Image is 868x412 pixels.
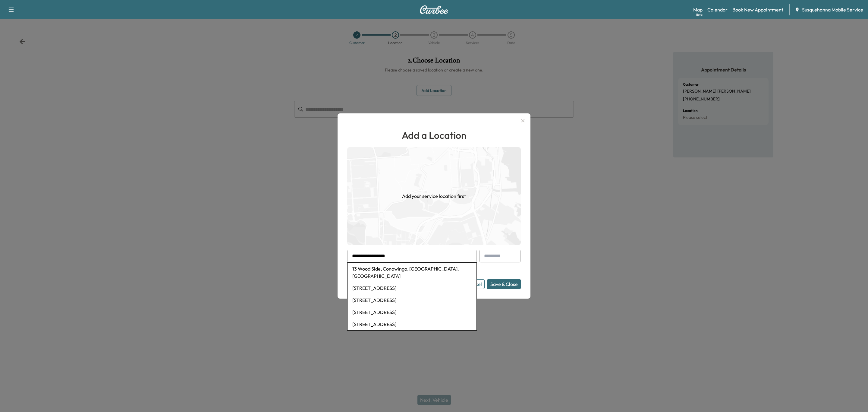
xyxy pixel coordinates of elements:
[348,282,476,294] li: [STREET_ADDRESS]
[802,6,863,13] span: Susquehanna Mobile Service
[347,147,521,245] img: empty-map-CL6vilOE.png
[348,294,476,306] li: [STREET_ADDRESS]
[696,12,703,17] div: Beta
[693,6,703,13] a: MapBeta
[348,263,476,282] li: 13 Wood Side, Conowingo, [GEOGRAPHIC_DATA], [GEOGRAPHIC_DATA]
[420,5,448,14] img: Curbee Logo
[487,279,521,289] button: Save & Close
[707,6,728,13] a: Calendar
[732,6,783,13] a: Book New Appointment
[347,128,521,142] h1: Add a Location
[348,306,476,318] li: [STREET_ADDRESS]
[348,318,476,330] li: [STREET_ADDRESS]
[402,192,466,200] h1: Add your service location first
